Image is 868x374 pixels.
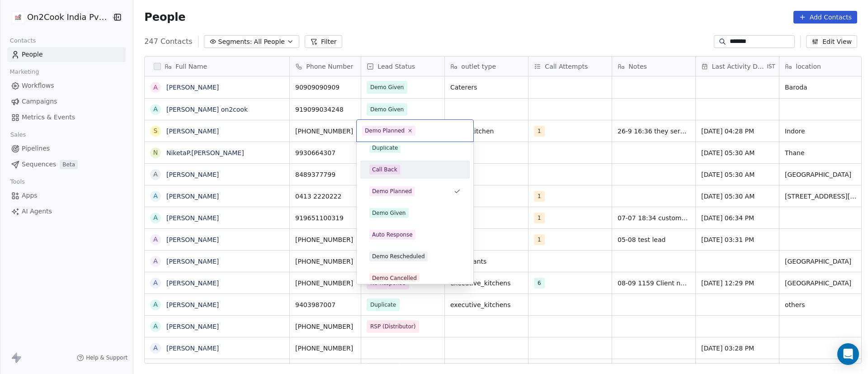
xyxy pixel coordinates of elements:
div: Demo Planned [372,187,412,195]
div: Auto Response [372,231,413,239]
div: Demo Given [372,209,406,217]
div: Demo Rescheduled [372,252,425,260]
div: Demo Planned [365,127,405,135]
div: Demo Cancelled [372,274,417,282]
div: Call Back [372,166,397,174]
div: Duplicate [372,144,398,152]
